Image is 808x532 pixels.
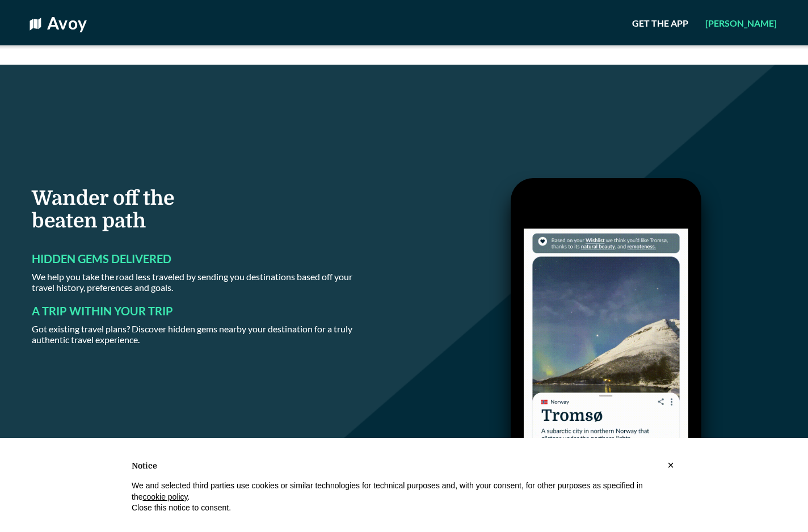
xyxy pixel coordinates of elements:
p: We and selected third parties use cookies or similar technologies for technical purposes and, wit... [132,480,658,503]
span: HIDDEN GEMS DELIVERED [32,252,171,265]
h2: Notice [132,461,658,472]
span: We help you take the road less traveled by sending you destinations based off your travel history... [32,271,352,293]
a: Avoy [47,12,87,33]
a: cookie policy [142,492,187,501]
span: × [667,459,674,471]
h3: Wander off the beaten path [32,187,372,232]
span: Got existing travel plans? Discover hidden gems nearby your destination for a truly authentic tra... [32,323,352,345]
p: Close this notice to consent. [132,503,658,514]
span: [PERSON_NAME] [705,18,777,28]
span: A TRIP WITHIN YOUR TRIP [32,304,173,318]
img: square-logo-100-white.0d111d7af839abe68fd5efc543d01054.svg [28,17,43,31]
span: Get the App [632,18,688,28]
button: Close this notice [662,456,680,474]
